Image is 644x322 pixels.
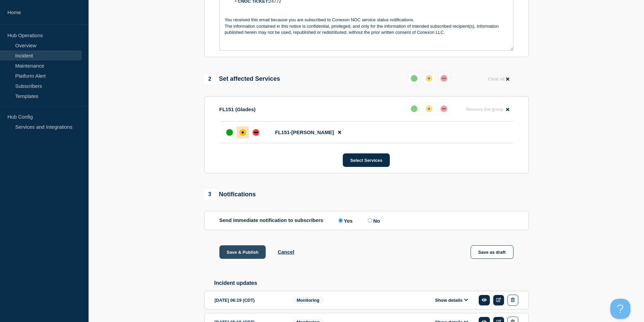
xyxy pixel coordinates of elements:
[253,129,259,136] div: down
[219,245,266,259] button: Save & Publish
[471,245,514,259] button: Save as draft
[204,73,216,85] span: 2
[440,105,447,112] div: down
[204,189,216,200] span: 3
[408,72,420,84] button: up
[219,217,514,224] div: Send immediate notification to subscribers
[239,129,246,136] div: affected
[366,217,380,224] label: No
[226,129,233,136] div: up
[338,218,343,223] input: Yes
[337,217,353,224] label: Yes
[219,217,324,224] p: Send immediate notification to subscribers
[292,296,324,304] span: Monitoring
[204,73,280,85] div: Set affected Services
[411,75,418,82] div: up
[408,103,420,115] button: up
[438,72,450,84] button: down
[438,103,450,115] button: down
[423,103,435,115] button: affected
[343,153,390,167] button: Select Services
[214,280,529,286] h2: Incident updates
[411,105,418,112] div: up
[275,129,334,135] span: FL151-[PERSON_NAME]
[215,295,282,306] div: [DATE] 06:19 (CDT)
[433,297,470,303] button: Show details
[610,299,630,319] iframe: Help Scout Beacon - Open
[219,106,256,112] p: FL151 (Glades)
[466,107,503,112] span: Remove the group
[368,218,372,223] input: No
[225,17,508,23] p: You received this email because you are subscribed to Conexon NOC service status notifications.
[426,75,432,82] div: affected
[426,105,432,112] div: affected
[278,249,294,255] button: Cancel
[440,75,447,82] div: down
[484,72,513,85] button: Clear all
[225,23,508,36] p: The information contained in this notice is confidential, privileged, and only for the informatio...
[423,72,435,84] button: affected
[204,189,256,200] div: Notifications
[462,103,514,116] button: Remove the group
